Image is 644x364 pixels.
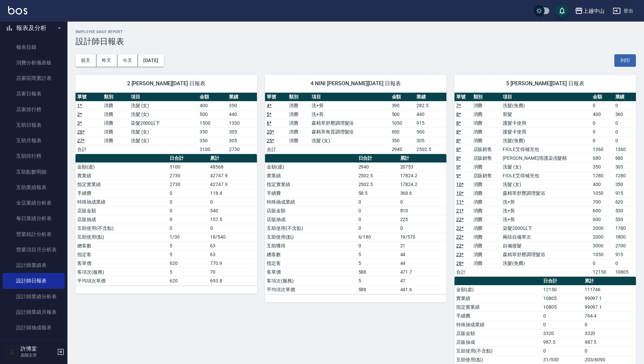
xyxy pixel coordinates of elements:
button: 昨天 [96,54,117,67]
a: 店家排行榜 [3,102,65,117]
td: 消費 [472,119,501,127]
td: 手續費 [455,311,541,320]
td: 2940 [390,145,415,154]
td: 消費 [472,259,501,268]
td: 店販金額 [76,206,168,215]
td: 1360 [614,145,636,154]
td: 10805 [541,294,583,303]
td: 消費 [472,215,501,224]
td: 消費 [472,224,501,233]
td: 305 [227,136,257,145]
td: 12150 [541,285,583,294]
td: 客項次(服務) [265,276,357,285]
td: 實業績 [455,294,541,303]
td: 1280 [614,171,636,180]
td: 44 [399,259,446,268]
td: 互助使用(不含點) [265,224,357,233]
td: 3320 [583,329,636,338]
td: 指定實業績 [455,303,541,311]
td: 471.7 [399,268,446,276]
td: 1050 [591,250,613,259]
td: 440 [415,110,446,119]
td: 2730 [168,180,209,189]
td: 620 [614,198,636,206]
td: 客項次(服務) [76,268,168,276]
td: 指定客 [76,250,168,259]
td: 消費 [472,162,501,171]
th: 日合計 [168,154,209,163]
td: 5 [357,250,399,259]
td: 1050 [591,189,613,198]
td: 總客數 [76,241,168,250]
td: 洗+剪 [310,110,390,119]
a: 設計師業績分析表 [3,289,65,304]
td: 2000 [591,233,613,241]
td: 特殊抽成業績 [265,198,357,206]
a: 互助月報表 [3,133,65,148]
td: 770.9 [208,259,257,268]
td: 10805 [541,303,583,311]
td: 消費 [287,127,310,136]
td: 互助使用(不含點) [455,346,541,355]
td: 1050 [390,119,415,127]
th: 類別 [472,93,501,101]
td: 225 [399,215,446,224]
td: 指定客 [265,259,357,268]
td: 合計 [455,268,472,276]
th: 項目 [129,93,198,101]
td: 森精萃舒壓調理髮浴 [501,250,591,259]
td: 0 [357,206,399,215]
td: 指定實業績 [76,180,168,189]
div: 上越中山 [583,7,605,15]
th: 單號 [76,93,102,101]
td: [PERSON_NAME]塔護染洗髮精 [501,154,591,162]
td: 消費 [472,189,501,198]
a: 每日業績分析表 [3,211,65,226]
a: 互助排行榜 [3,148,65,164]
a: 設計師抽成報表 [3,320,65,335]
td: 消費 [472,127,501,136]
td: 1780 [614,224,636,233]
td: 3100 [168,162,209,171]
button: 上越中山 [572,4,607,18]
p: 高階主管 [21,352,55,358]
td: 368.6 [399,189,446,198]
td: 客單價 [265,268,357,276]
td: 消費 [472,110,501,119]
td: 互助使用(點) [265,233,357,241]
td: 6/180 [357,233,399,241]
a: 全店業績分析表 [3,195,65,211]
td: 手續費 [76,189,168,198]
td: 特殊抽成業績 [455,320,541,329]
th: 金額 [591,93,613,101]
td: 護髮卡使用 [501,127,591,136]
td: 305 [227,127,257,136]
td: 21 [399,241,446,250]
td: 消費 [472,136,501,145]
td: 森精萃角質調理髮浴 [310,127,390,136]
td: FIOLE艾得補充包 [501,145,591,154]
td: 987.5 [583,338,636,346]
td: 手續費 [265,189,357,198]
td: 店販抽成 [76,215,168,224]
td: 平均項次單價 [76,276,168,285]
table: a dense table [455,93,636,277]
td: 金額(虛) [455,285,541,294]
td: 金額(虛) [265,162,357,171]
td: 0 [591,101,613,110]
td: 63 [208,250,257,259]
td: 2730 [168,171,209,180]
span: 4 NINI [PERSON_NAME][DATE] 日報表 [273,80,438,87]
img: Person [5,345,19,359]
span: 2 [PERSON_NAME][DATE] 日報表 [84,80,249,87]
a: 報表目錄 [3,39,65,55]
a: 互助業績報表 [3,180,65,195]
th: 金額 [198,93,228,101]
table: a dense table [265,154,446,294]
a: 設計師業績月報表 [3,304,65,320]
th: 單號 [455,93,472,101]
td: 平均項次單價 [265,285,357,294]
td: 63 [208,241,257,250]
td: 總客數 [265,250,357,259]
a: 互助日報表 [3,117,65,133]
